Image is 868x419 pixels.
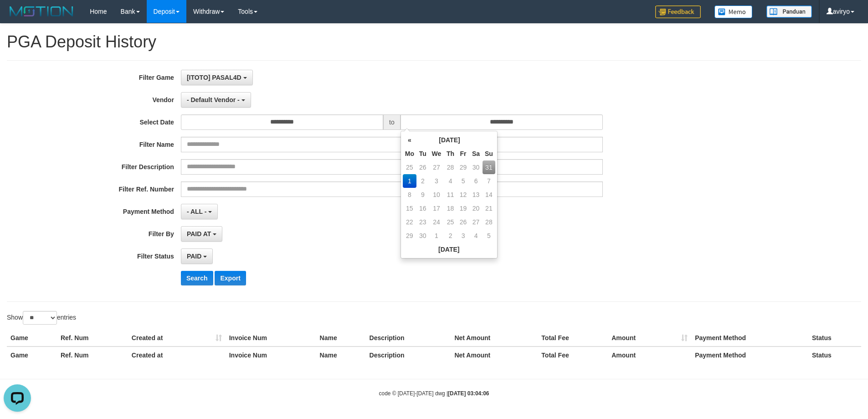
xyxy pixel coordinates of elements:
[7,5,76,18] img: MOTION_logo.png
[383,114,401,130] span: to
[403,202,416,215] td: 15
[483,160,495,174] td: 31
[469,147,483,160] th: Sa
[448,390,489,397] strong: [DATE] 03:04:06
[714,5,753,18] img: Button%20Memo.svg
[181,226,222,242] button: PAID AT
[7,311,76,325] label: Show entries
[403,229,416,243] td: 29
[469,202,483,215] td: 20
[403,160,416,174] td: 25
[416,229,429,243] td: 30
[403,147,416,160] th: Mo
[416,188,429,202] td: 9
[766,5,812,18] img: panduan.png
[451,330,538,347] th: Net Amount
[444,215,457,229] td: 25
[226,330,316,347] th: Invoice Num
[403,215,416,229] td: 22
[444,229,457,243] td: 2
[128,330,226,347] th: Created at
[416,202,429,215] td: 16
[187,208,207,215] span: - ALL -
[128,347,226,363] th: Created at
[483,202,495,215] td: 21
[403,188,416,202] td: 8
[416,215,429,229] td: 23
[187,230,211,238] span: PAID AT
[429,229,444,243] td: 1
[483,229,495,243] td: 5
[429,202,444,215] td: 17
[226,347,316,363] th: Invoice Num
[483,188,495,202] td: 14
[608,330,691,347] th: Amount
[444,160,457,174] td: 28
[469,215,483,229] td: 27
[457,188,469,202] td: 12
[403,243,495,256] th: [DATE]
[187,253,201,260] span: PAID
[444,188,457,202] td: 11
[691,347,808,363] th: Payment Method
[23,311,57,325] select: Showentries
[444,147,457,160] th: Th
[57,347,128,363] th: Ref. Num
[366,347,451,363] th: Description
[57,330,128,347] th: Ref. Num
[429,174,444,188] td: 3
[366,330,451,347] th: Description
[469,229,483,243] td: 4
[416,174,429,188] td: 2
[457,147,469,160] th: Fr
[403,174,416,188] td: 1
[7,330,57,347] th: Game
[416,133,483,147] th: [DATE]
[181,248,213,264] button: PAID
[608,347,691,363] th: Amount
[457,202,469,215] td: 19
[187,96,240,103] span: - Default Vendor -
[7,33,861,51] h1: PGA Deposit History
[416,147,429,160] th: Tu
[469,160,483,174] td: 30
[457,229,469,243] td: 3
[808,347,861,363] th: Status
[7,347,57,363] th: Game
[457,160,469,174] td: 29
[181,70,253,85] button: [ITOTO] PASAL4D
[215,271,246,285] button: Export
[429,188,444,202] td: 10
[429,147,444,160] th: We
[469,188,483,202] td: 13
[403,133,416,147] th: «
[187,74,241,81] span: [ITOTO] PASAL4D
[316,330,366,347] th: Name
[691,330,808,347] th: Payment Method
[429,160,444,174] td: 27
[4,4,31,31] button: Open LiveChat chat widget
[181,204,218,219] button: - ALL -
[808,330,861,347] th: Status
[416,160,429,174] td: 26
[451,347,538,363] th: Net Amount
[379,390,489,397] small: code © [DATE]-[DATE] dwg |
[483,174,495,188] td: 7
[181,92,251,108] button: - Default Vendor -
[457,215,469,229] td: 26
[316,347,366,363] th: Name
[483,147,495,160] th: Su
[655,5,701,18] img: Feedback.jpg
[483,215,495,229] td: 28
[429,215,444,229] td: 24
[444,174,457,188] td: 4
[181,271,213,285] button: Search
[469,174,483,188] td: 6
[538,330,608,347] th: Total Fee
[538,347,608,363] th: Total Fee
[457,174,469,188] td: 5
[444,202,457,215] td: 18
